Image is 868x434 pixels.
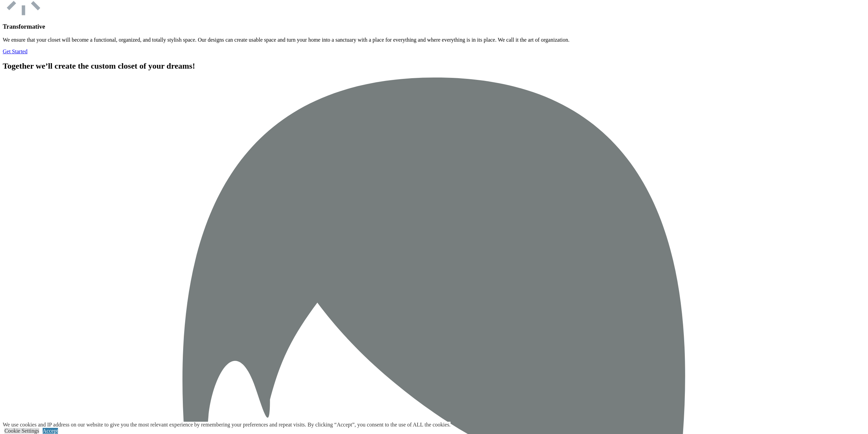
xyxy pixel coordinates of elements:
a: Get Started [3,48,27,54]
h3: Transformative [3,23,865,30]
div: We use cookies and IP address on our website to give you the most relevant experience by remember... [3,422,451,428]
p: We ensure that your closet will become a functional, organized, and totally stylish space. Our de... [3,37,865,43]
a: Accept [43,428,58,434]
h2: Together we’ll create the custom closet of your dreams! [3,61,865,71]
a: Cookie Settings [4,428,39,434]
